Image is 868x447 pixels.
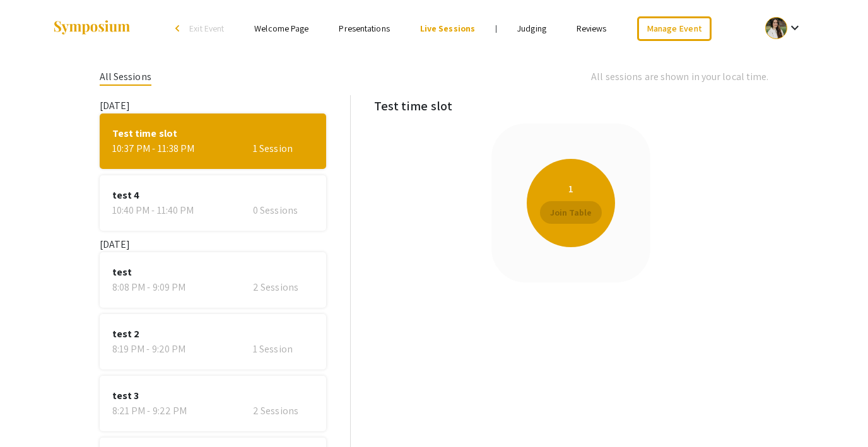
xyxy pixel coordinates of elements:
[253,342,314,357] div: 1 Session
[175,25,183,32] div: arrow_back_ios
[752,14,816,42] button: Expand account dropdown
[112,126,314,141] span: Test time slot
[254,23,308,34] a: Welcome Page
[253,141,314,156] div: 1 Session
[112,280,209,295] div: 8:08 PM - 9:09 PM
[374,98,452,114] b: Test time slot
[112,188,314,203] span: test 4
[577,23,607,34] a: Reviews
[112,342,209,357] div: 8:19 PM - 9:20 PM
[112,327,314,342] span: test 2
[540,201,602,224] button: Join Table
[253,280,314,295] div: 2 Sessions
[189,23,224,34] span: Exit Event
[339,23,389,34] a: Presentations
[550,201,592,224] span: Join Table
[568,182,573,197] p: 1
[420,23,475,34] a: Live Sessions
[9,390,54,438] iframe: Chat
[112,403,209,419] div: 8:21 PM - 9:22 PM
[52,20,131,37] img: Symposium by ForagerOne
[253,403,314,419] div: 2 Sessions
[490,23,502,34] li: |
[517,23,546,34] a: Judging
[787,20,802,35] mat-icon: Expand account dropdown
[112,388,314,403] span: test 3
[637,16,712,41] a: Manage Event
[100,69,151,86] div: All Sessions
[112,265,314,280] span: test
[253,203,314,218] div: 0 Sessions
[112,203,209,218] div: 10:40 PM - 11:40 PM
[591,69,768,84] div: All sessions are shown in your local time.
[112,141,209,156] div: 10:37 PM - 11:38 PM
